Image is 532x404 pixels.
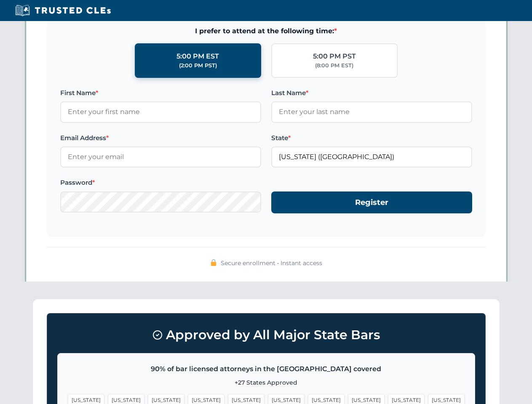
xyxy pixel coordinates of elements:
[60,26,472,37] span: I prefer to attend at the following time:
[210,259,217,266] img: 🔒
[60,178,261,188] label: Password
[271,146,472,167] input: Georgia (GA)
[176,51,219,62] div: 5:00 PM EST
[60,133,261,143] label: Email Address
[57,324,475,346] h3: Approved by All Major State Bars
[179,61,217,70] div: (2:00 PM PST)
[221,258,322,268] span: Secure enrollment • Instant access
[68,378,465,387] p: +27 States Approved
[271,101,472,122] input: Enter your last name
[60,88,261,98] label: First Name
[13,4,113,17] img: Trusted CLEs
[271,88,472,98] label: Last Name
[271,133,472,143] label: State
[68,364,465,375] p: 90% of bar licensed attorneys in the [GEOGRAPHIC_DATA] covered
[60,101,261,122] input: Enter your first name
[313,51,356,62] div: 5:00 PM PST
[60,146,261,167] input: Enter your email
[315,61,353,70] div: (8:00 PM EST)
[271,191,472,214] button: Register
